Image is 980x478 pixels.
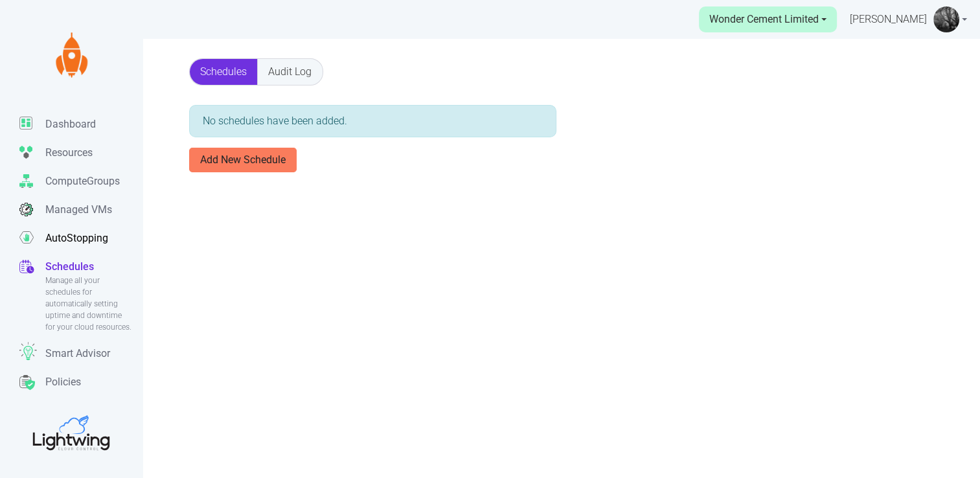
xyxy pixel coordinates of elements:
[45,374,81,390] p: Policies
[19,139,142,167] a: Resources
[190,59,257,85] a: Schedules
[19,167,142,196] a: ComputeGroups
[45,231,108,246] p: AutoStopping
[19,196,142,224] a: Managed VMs
[699,6,837,32] a: Wonder Cement Limited
[19,253,142,339] a: SchedulesManage all your schedules for automatically setting uptime and downtime for your cloud r...
[45,202,112,218] p: Managed VMs
[19,224,142,253] a: AutoStopping
[49,32,94,78] img: Lightwing
[45,174,120,189] p: ComputeGroups
[45,117,96,132] p: Dashboard
[258,59,323,85] a: Audit Log
[19,339,142,368] a: Smart Advisor
[45,259,94,275] p: Schedules
[19,110,142,139] a: Dashboard
[45,145,93,161] p: Resources
[45,275,133,333] span: Manage all your schedules for automatically setting uptime and downtime for your cloud resources.
[19,368,142,396] a: Policies
[189,105,557,137] div: No schedules have been added.
[850,12,927,27] span: [PERSON_NAME]
[189,148,297,172] button: Add New Schedule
